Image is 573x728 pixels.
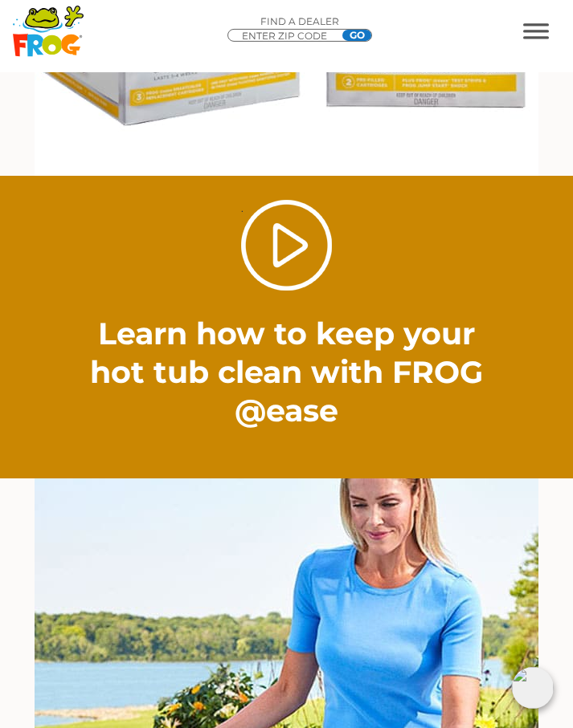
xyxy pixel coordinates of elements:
img: openIcon [512,667,554,709]
input: Zip Code Form [240,30,337,43]
h2: Learn how to keep your hot tub clean with FROG @ease [86,315,487,430]
a: Play Video [241,200,332,291]
input: GO [342,30,371,41]
p: Find A Dealer [227,14,372,29]
button: MENU [523,23,549,39]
